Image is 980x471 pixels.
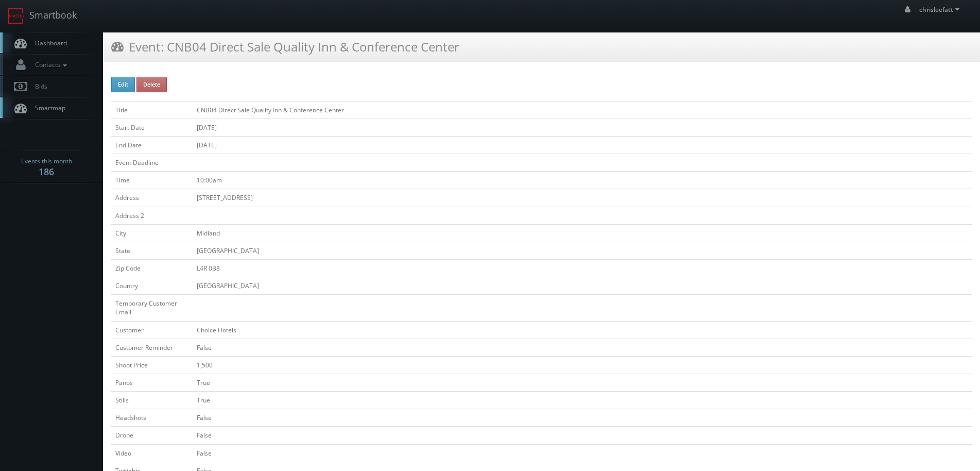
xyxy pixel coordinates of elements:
td: False [193,427,972,444]
td: Temporary Customer Email [111,295,193,321]
td: Midland [193,224,972,242]
span: Contacts [30,60,70,69]
td: Video [111,444,193,462]
td: Customer [111,321,193,339]
td: [GEOGRAPHIC_DATA] [193,277,972,295]
strong: 186 [39,165,54,178]
span: Smartmap [30,104,65,112]
td: CNB04 Direct Sale Quality Inn & Conference Center [193,101,972,119]
td: Stills [111,392,193,409]
td: Time [111,172,193,189]
td: L4R 0B8 [193,259,972,277]
button: Edit [111,77,135,92]
td: State [111,242,193,259]
td: Event Deadline [111,154,193,172]
button: Delete [136,77,167,92]
td: Title [111,101,193,119]
td: Start Date [111,119,193,136]
h3: Event: CNB04 Direct Sale Quality Inn & Conference Center [111,38,459,56]
span: chrisleefatt [919,5,962,14]
td: False [193,444,972,462]
img: smartbook-logo.png [8,8,24,24]
td: Address [111,189,193,207]
td: End Date [111,136,193,154]
td: Shoot Price [111,356,193,374]
td: [STREET_ADDRESS] [193,189,972,207]
td: City [111,224,193,242]
span: Bids [30,82,47,91]
td: True [193,374,972,391]
td: Headshots [111,409,193,427]
td: Drone [111,427,193,444]
span: Dashboard [30,39,67,47]
td: [GEOGRAPHIC_DATA] [193,242,972,259]
td: Zip Code [111,259,193,277]
td: Country [111,277,193,295]
td: False [193,409,972,427]
td: False [193,339,972,356]
td: Customer Reminder [111,339,193,356]
td: 10:00am [193,172,972,189]
td: True [193,392,972,409]
td: [DATE] [193,136,972,154]
td: Address 2 [111,207,193,224]
td: 1,500 [193,356,972,374]
td: Panos [111,374,193,391]
td: [DATE] [193,119,972,136]
span: Events this month [21,156,72,166]
td: Choice Hotels [193,321,972,339]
